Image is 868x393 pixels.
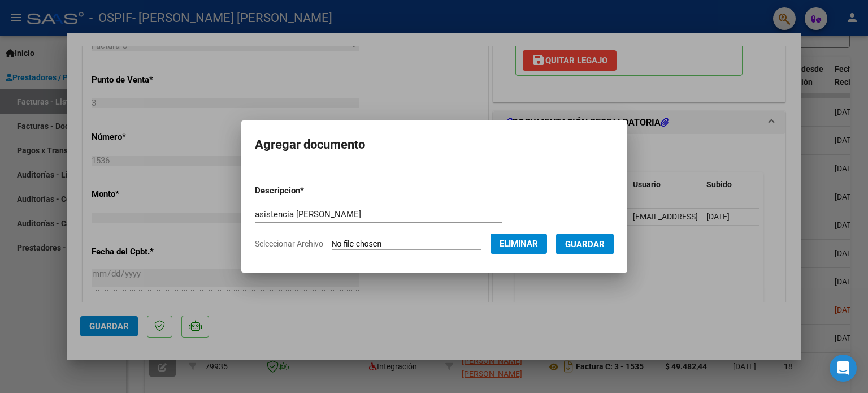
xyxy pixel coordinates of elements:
span: Guardar [565,239,605,249]
button: Eliminar [491,234,547,254]
span: Eliminar [500,239,538,249]
button: Guardar [556,234,614,254]
h2: Agregar documento [255,134,614,156]
div: Open Intercom Messenger [830,355,857,382]
p: Descripcion [255,184,363,197]
span: Seleccionar Archivo [255,239,323,248]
